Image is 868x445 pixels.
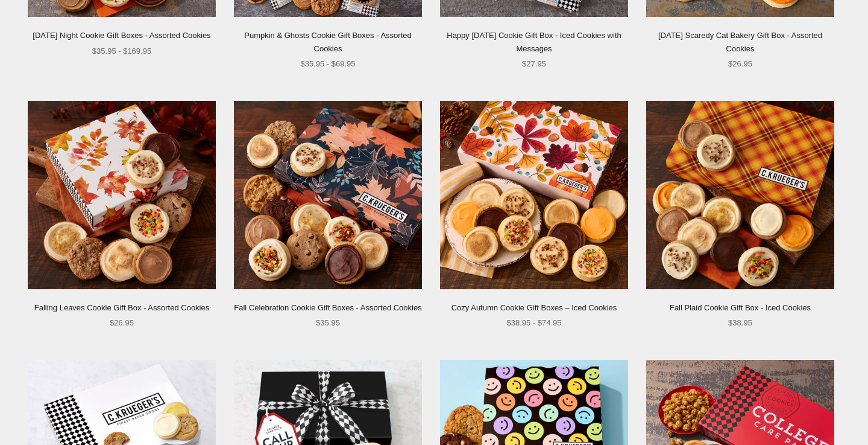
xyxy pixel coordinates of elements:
[300,57,355,70] span: $35.95 - $69.95
[646,101,834,289] img: Fall Plaid Cookie Gift Box - Iced Cookies
[28,101,216,289] img: Falling Leaves Cookie Gift Box - Assorted Cookies
[234,101,422,289] img: Fall Celebration Cookie Gift Boxes - Assorted Cookies
[234,303,421,312] a: Fall Celebration Cookie Gift Boxes - Assorted Cookies
[451,303,617,312] a: Cozy Autumn Cookie Gift Boxes – Iced Cookies
[522,57,546,70] span: $27.95
[440,101,628,289] img: Cozy Autumn Cookie Gift Boxes – Iced Cookies
[33,31,210,40] a: [DATE] Night Cookie Gift Boxes - Assorted Cookies
[10,399,125,435] iframe: Sign Up via Text for Offers
[670,303,811,312] a: Fall Plaid Cookie Gift Box - Iced Cookies
[728,57,752,70] span: $26.95
[658,31,822,53] a: [DATE] Scaredy Cat Bakery Gift Box - Assorted Cookies
[92,45,151,57] span: $35.95 - $169.95
[447,31,621,53] a: Happy [DATE] Cookie Gift Box - Iced Cookies with Messages
[244,31,411,53] a: Pumpkin & Ghosts Cookie Gift Boxes - Assorted Cookies
[506,316,561,329] span: $38.95 - $74.95
[34,303,209,312] a: Falling Leaves Cookie Gift Box - Assorted Cookies
[316,316,340,329] span: $35.95
[728,316,752,329] span: $38.95
[110,316,134,329] span: $26.95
